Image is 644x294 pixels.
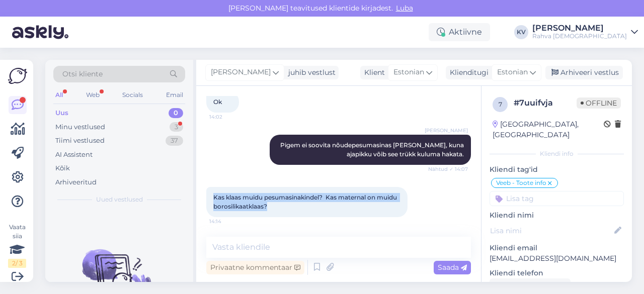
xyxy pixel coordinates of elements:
div: juhib vestlust [284,67,336,78]
div: Rahva [DEMOGRAPHIC_DATA] [532,32,627,40]
div: # 7uuifvja [514,97,577,109]
div: Küsi telefoninumbrit [490,278,571,292]
div: All [53,88,65,102]
img: Askly Logo [8,68,27,84]
span: Veeb - Toote info [496,180,546,186]
div: 0 [169,108,183,118]
div: 2 / 3 [8,259,26,268]
p: Kliendi email [490,243,624,253]
div: Vaata siia [8,223,26,268]
div: Aktiivne [429,23,490,41]
span: Ok [213,98,222,106]
div: [GEOGRAPHIC_DATA], [GEOGRAPHIC_DATA] [493,119,604,140]
div: Arhiveeri vestlus [545,66,623,79]
div: Kõik [55,163,70,173]
span: [PERSON_NAME] [211,67,271,78]
p: Kliendi telefon [490,268,624,278]
div: [PERSON_NAME] [532,24,627,32]
span: 7 [499,101,502,108]
input: Lisa tag [490,191,624,206]
span: Saada [438,263,467,272]
span: Nähtud ✓ 14:07 [428,165,468,173]
span: Estonian [393,67,424,78]
span: Uued vestlused [96,195,143,204]
span: 14:02 [209,113,247,121]
p: [EMAIL_ADDRESS][DOMAIN_NAME] [490,253,624,264]
div: Web [84,88,102,102]
span: Pigem ei soovita nõudepesumasinas [PERSON_NAME], kuna ajapikku võib see trükk kuluma hakata. [280,141,465,158]
span: 14:14 [209,218,247,225]
div: Socials [120,88,145,102]
a: [PERSON_NAME]Rahva [DEMOGRAPHIC_DATA] [532,24,638,40]
div: Klient [360,67,385,78]
span: Luba [393,4,416,13]
input: Lisa nimi [490,225,612,236]
p: Kliendi nimi [490,210,624,221]
div: AI Assistent [55,150,93,160]
span: Offline [577,97,621,109]
div: Kliendi info [490,149,624,158]
div: Privaatne kommentaar [206,261,304,274]
span: Kas klaas muidu pesumasinakindel? Kas maternal on muidu borosilikaatklaas? [213,193,398,210]
div: Email [164,88,185,102]
div: Arhiveeritud [55,177,97,187]
div: 3 [170,122,183,132]
span: Otsi kliente [62,69,103,79]
div: 37 [166,136,183,146]
div: Uus [55,108,68,118]
p: Kliendi tag'id [490,164,624,175]
div: Tiimi vestlused [55,136,105,146]
div: KV [514,25,528,39]
div: Klienditugi [446,67,489,78]
span: Estonian [497,67,528,78]
div: Minu vestlused [55,122,105,132]
span: [PERSON_NAME] [425,127,468,134]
